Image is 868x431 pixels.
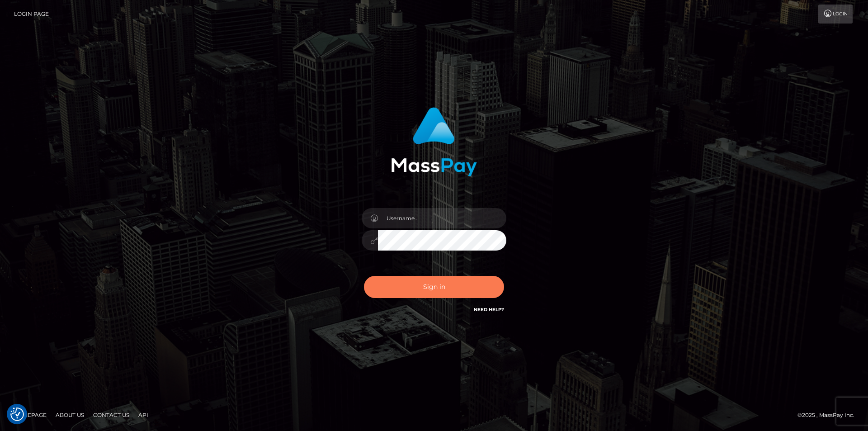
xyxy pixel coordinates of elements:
[378,208,506,228] input: Username...
[52,408,88,422] a: About Us
[818,5,853,24] a: Login
[474,307,504,313] a: Need Help?
[14,5,49,24] a: Login Page
[797,410,861,420] div: © 2025 , MassPay Inc.
[10,407,24,421] img: Revisit consent button
[364,276,504,298] button: Sign in
[90,408,133,422] a: Contact Us
[10,407,24,421] button: Consent Preferences
[10,408,50,422] a: Homepage
[391,107,477,176] img: MassPay Login
[135,408,152,422] a: API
